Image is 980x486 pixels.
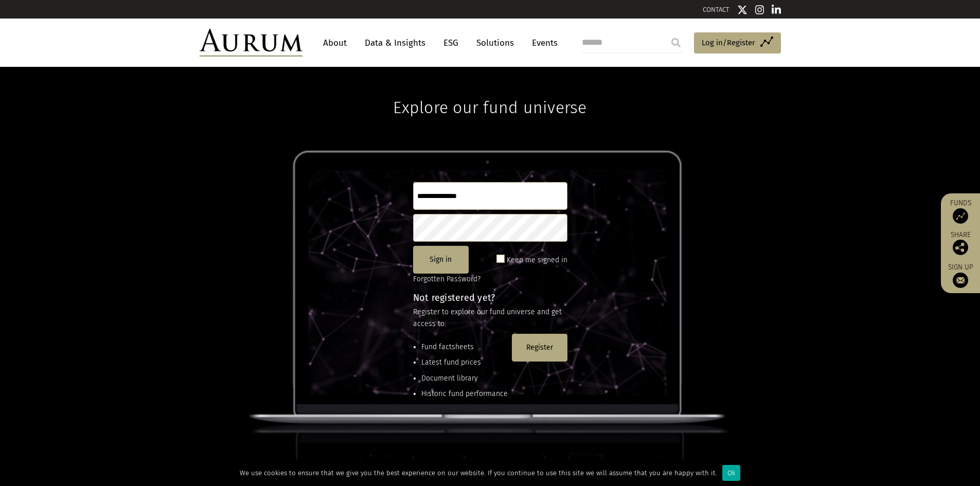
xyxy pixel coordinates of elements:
a: Forgotten Password? [413,275,480,283]
a: Sign up [946,263,975,288]
img: Sign up to our newsletter [953,273,968,288]
img: Linkedin icon [772,5,781,15]
li: Latest fund prices [421,357,508,368]
input: Submit [666,32,686,53]
a: ESG [438,33,464,52]
a: Data & Insights [360,33,431,52]
img: Instagram icon [755,5,764,15]
label: Keep me signed in [507,254,567,266]
a: Funds [946,199,975,224]
a: Events [527,33,558,52]
span: Log in/Register [702,37,755,49]
button: Sign in [413,246,469,274]
a: Solutions [471,33,519,52]
img: Access Funds [953,208,968,224]
div: Share [946,231,975,255]
img: Share this post [953,240,968,255]
a: CONTACT [703,6,729,13]
li: Document library [421,373,508,384]
img: Twitter icon [737,5,747,15]
img: Aurum [200,29,302,57]
p: Register to explore our fund universe and get access to: [413,307,567,330]
div: Ok [722,465,740,481]
a: About [318,33,352,52]
button: Register [512,334,567,362]
a: Log in/Register [694,32,781,54]
h4: Not registered yet? [413,293,567,302]
li: Historic fund performance [421,388,508,400]
li: Fund factsheets [421,341,508,353]
h1: Explore our fund universe [393,67,586,117]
